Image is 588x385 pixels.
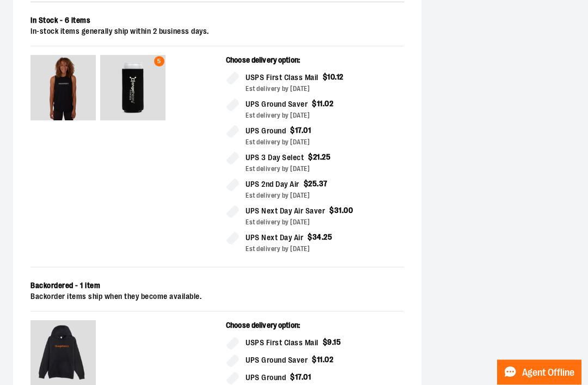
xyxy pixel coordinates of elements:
span: . [302,373,304,382]
input: UPS Next Day Air Saver$31.00Est delivery by [DATE] [226,205,239,218]
span: UPS 3 Day Select [246,152,304,164]
span: 11 [317,356,323,364]
span: $ [323,73,328,82]
input: UPS Ground Saver$11.02 [226,355,239,368]
img: lululemon Sculpt Tank [30,56,96,121]
input: UPS Ground$17.01 [226,372,239,385]
span: . [320,153,322,162]
input: USPS First Class Mail$10.12Est delivery by [DATE] [226,72,239,85]
div: Backordered - 1 item [30,281,404,292]
span: UPS Ground Saver [246,355,308,367]
input: UPS Next Day Air$34.25Est delivery by [DATE] [226,232,239,245]
div: Est delivery by [DATE] [246,138,404,148]
span: 25 [322,153,330,162]
span: UPS 2nd Day Air [246,179,299,191]
span: UPS Ground Saver [246,99,308,111]
span: 17 [295,126,302,135]
div: In-stock items generally ship within 2 business days. [30,27,404,38]
span: . [323,100,325,108]
span: 17 [295,373,302,382]
span: $ [312,356,317,364]
span: . [317,180,319,188]
span: $ [329,206,334,215]
span: 02 [324,100,333,108]
span: 21 [313,153,320,162]
span: 37 [319,180,328,188]
span: $ [304,180,309,188]
span: Agent Offline [522,368,574,378]
input: UPS 2nd Day Air$25.37Est delivery by [DATE] [226,179,239,192]
div: Est delivery by [DATE] [246,164,404,174]
span: 15 [333,338,341,347]
input: UPS Ground$17.01Est delivery by [DATE] [226,125,239,138]
span: USPS First Class Mail [246,72,318,84]
input: USPS First Class Mail$9.15 [226,337,239,350]
span: 31 [334,206,342,215]
span: USPS First Class Mail [246,337,318,350]
span: $ [312,100,317,108]
span: 10 [327,73,335,82]
div: Est delivery by [DATE] [246,84,404,94]
div: Est delivery by [DATE] [246,191,404,201]
div: Backorder items ship when they become available. [30,292,404,303]
span: 9 [327,338,332,347]
img: Promo Slim Coolie - Pack of 25 [100,56,166,121]
span: . [322,233,324,242]
span: UPS Next Day Air Saver [246,205,325,218]
span: 12 [336,73,344,82]
span: 02 [324,356,333,364]
div: Est delivery by [DATE] [246,111,404,121]
span: . [323,356,325,364]
span: $ [308,233,313,242]
input: UPS Ground Saver$11.02Est delivery by [DATE] [226,99,239,112]
span: 25 [323,233,332,242]
span: UPS Ground [246,372,286,384]
span: 25 [308,180,317,188]
span: . [332,338,334,347]
span: 00 [344,206,353,215]
span: $ [290,126,295,135]
span: . [342,206,344,215]
div: In Stock - 6 items [30,16,404,27]
span: 01 [303,373,311,382]
span: 34 [313,233,322,242]
button: Agent Offline [497,360,581,385]
span: . [335,73,336,82]
span: $ [308,153,313,162]
span: . [302,126,304,135]
p: Choose delivery option: [226,321,404,337]
span: $ [323,338,328,347]
p: Choose delivery option: [226,56,404,72]
div: 5 [154,57,164,67]
span: UPS Ground [246,125,286,138]
div: Est delivery by [DATE] [246,245,404,254]
div: Est delivery by [DATE] [246,218,404,228]
span: 11 [317,100,323,108]
span: $ [290,373,295,382]
span: 01 [303,126,311,135]
input: UPS 3 Day Select$21.25Est delivery by [DATE] [226,152,239,165]
span: UPS Next Day Air [246,232,303,245]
